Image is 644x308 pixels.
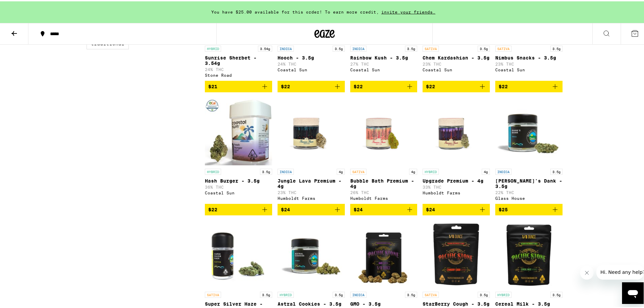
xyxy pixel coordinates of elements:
button: Add to bag [423,79,490,91]
p: 3.5g [550,44,563,50]
p: SATIVA [423,44,439,50]
span: $22 [499,82,508,88]
p: HYBRID [205,44,221,50]
p: INDICA [278,44,294,50]
p: Cereal Milk - 3.5g [495,300,563,305]
button: Add to bag [278,203,345,214]
span: You have $25.00 available for this order! To earn more credit, [211,8,379,13]
div: Coastal Sun [205,189,272,194]
span: $24 [354,206,363,211]
p: SATIVA [205,290,221,297]
button: Add to bag [205,79,272,91]
img: Humboldt Farms - Jungle Lava Premium - 4g [278,96,345,164]
img: Pacific Stone - StarBerry Cough - 3.5g [423,219,490,287]
button: Add to bag [495,79,563,91]
span: $22 [208,206,217,211]
a: Open page for Hank's Dank - 3.5g from Glass House [495,96,563,203]
div: Stone Road [205,72,272,76]
p: HYBRID [495,290,511,297]
iframe: Message from company [596,263,644,278]
p: Bubble Bath Premium - 4g [350,177,418,188]
img: Pacific Stone - GMO - 3.5g [350,219,418,287]
p: 4g [482,167,490,173]
a: Open page for Hash Burger - 3.5g from Coastal Sun [205,96,272,203]
p: Rainbow Kush - 3.5g [350,54,418,59]
p: HYBRID [423,167,439,173]
span: $22 [281,82,290,88]
span: $24 [426,206,435,211]
button: Add to bag [278,79,345,91]
div: Coastal Sun [495,66,563,71]
button: Add to bag [495,203,563,214]
p: Hash Burger - 3.5g [205,177,272,182]
div: Humboldt Farms [423,189,490,194]
div: Coastal Sun [278,66,345,71]
p: 3.5g [550,167,563,173]
img: Pacific Stone - Cereal Milk - 3.5g [495,219,563,287]
p: 33% THC [423,184,490,188]
a: Open page for Jungle Lava Premium - 4g from Humboldt Farms [278,96,345,203]
p: INDICA [495,167,511,173]
p: Hooch - 3.5g [278,54,345,59]
button: Add to bag [350,203,418,214]
p: 3.5g [550,290,563,297]
img: Glass House - Super Silver Haze - 3.5g [205,219,272,287]
p: 23% THC [495,61,563,65]
p: 24% THC [205,66,272,70]
span: $24 [281,206,290,211]
div: Humboldt Farms [350,195,418,199]
p: 4g [409,167,417,173]
p: INDICA [350,44,366,50]
iframe: Close message [580,265,594,278]
button: Add to bag [350,79,418,91]
span: $21 [208,82,217,88]
p: 27% THC [350,61,418,65]
p: 36% THC [205,184,272,188]
p: 3.5g [260,290,272,297]
p: 24% THC [278,61,345,65]
p: Sunrise Sherbet - 3.54g [205,54,272,65]
iframe: Button to launch messaging window [622,281,644,303]
img: Humboldt Farms - Upgrade Premium - 4g [423,96,490,164]
p: HYBRID [205,167,221,173]
p: Upgrade Premium - 4g [423,177,490,182]
p: 3.5g [478,290,490,297]
p: StarBerry Cough - 3.5g [423,300,490,305]
p: 3.5g [405,44,417,50]
div: Glass House [495,195,563,199]
p: 3.5g [478,44,490,50]
img: Humboldt Farms - Bubble Bath Premium - 4g [350,96,418,164]
p: Jungle Lava Premium - 4g [278,177,345,188]
p: 3.5g [260,167,272,173]
img: Glass House - Hank's Dank - 3.5g [495,96,563,164]
img: Glass House - Astral Cookies - 3.5g [278,219,345,287]
p: 23% THC [278,189,345,193]
p: 4g [337,167,345,173]
button: Add to bag [423,203,490,214]
div: Humboldt Farms [278,195,345,199]
span: $25 [499,206,508,211]
p: 26% THC [350,189,418,193]
p: [PERSON_NAME]'s Dank - 3.5g [495,177,563,188]
div: Coastal Sun [350,66,418,71]
span: $22 [354,82,363,88]
span: Hi. Need any help? [4,5,49,10]
span: invite your friends. [379,8,438,13]
p: 3.54g [258,44,272,50]
p: INDICA [278,167,294,173]
p: SATIVA [423,290,439,297]
img: Coastal Sun - Hash Burger - 3.5g [205,96,272,164]
p: Chem Kardashian - 3.5g [423,54,490,59]
p: 3.5g [405,290,417,297]
p: Nimbus Snacks - 3.5g [495,54,563,59]
button: Add to bag [205,203,272,214]
span: $22 [426,82,435,88]
p: 3.5g [333,290,345,297]
a: Open page for Bubble Bath Premium - 4g from Humboldt Farms [350,96,418,203]
p: 23% THC [423,61,490,65]
p: 3.5g [333,44,345,50]
p: Astral Cookies - 3.5g [278,300,345,305]
p: SATIVA [495,44,511,50]
div: Coastal Sun [423,66,490,71]
p: GMO - 3.5g [350,300,418,305]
